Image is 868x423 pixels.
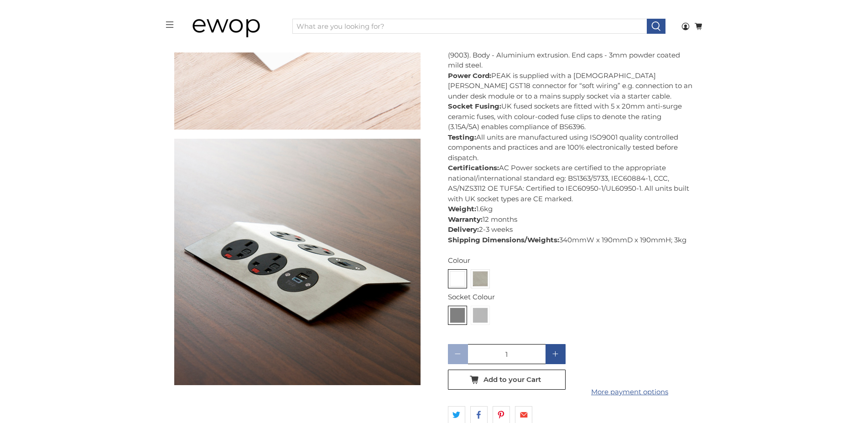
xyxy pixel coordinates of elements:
[448,292,694,303] div: Socket Colour
[448,204,476,213] strong: Weight:
[571,387,689,397] a: More payment options
[292,19,647,34] input: What are you looking for?
[448,71,491,80] strong: Power Cord:
[448,102,501,110] strong: Socket Fusing:
[448,215,483,224] strong: Warranty:
[174,139,421,385] a: OE Electrics Office Peak Meeting Table Power Unit Brushed Stainless Steel with Black Socket
[483,376,541,384] span: Add to your Cart
[448,133,476,141] strong: Testing:
[448,225,479,234] strong: Delivery:
[448,235,559,244] strong: Shipping Dimensions/Weights:
[448,256,694,266] div: Colour
[448,163,499,172] strong: Certifications:
[448,370,566,390] button: Add to your Cart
